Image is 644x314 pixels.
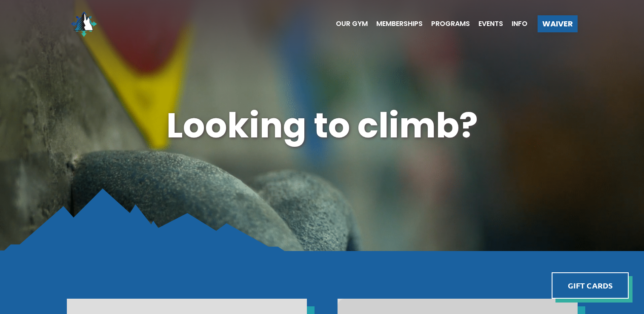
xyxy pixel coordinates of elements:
[542,20,573,28] span: Waiver
[67,101,578,150] h1: Looking to climb?
[423,20,470,27] a: Programs
[470,20,503,27] a: Events
[67,7,101,41] img: North Wall Logo
[478,20,503,27] span: Events
[376,20,423,27] span: Memberships
[538,15,578,32] a: Waiver
[368,20,423,27] a: Memberships
[503,20,527,27] a: Info
[512,20,527,27] span: Info
[336,20,368,27] span: Our Gym
[431,20,470,27] span: Programs
[327,20,368,27] a: Our Gym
